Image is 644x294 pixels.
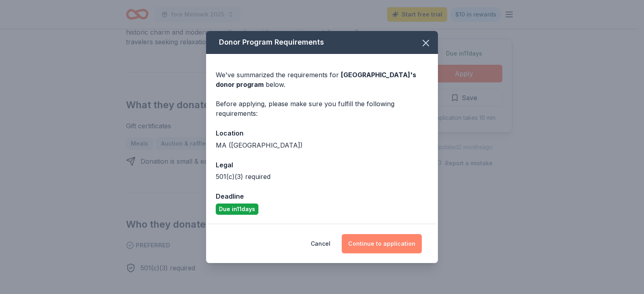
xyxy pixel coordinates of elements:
[216,191,428,201] div: Deadline
[216,160,428,170] div: Legal
[216,204,258,215] div: Due in 11 days
[216,140,428,150] div: MA ([GEOGRAPHIC_DATA])
[216,70,428,89] div: We've summarized the requirements for below.
[216,172,428,181] div: 501(c)(3) required
[216,99,428,118] div: Before applying, please make sure you fulfill the following requirements:
[216,128,428,138] div: Location
[342,234,422,253] button: Continue to application
[206,31,438,54] div: Donor Program Requirements
[311,234,330,253] button: Cancel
